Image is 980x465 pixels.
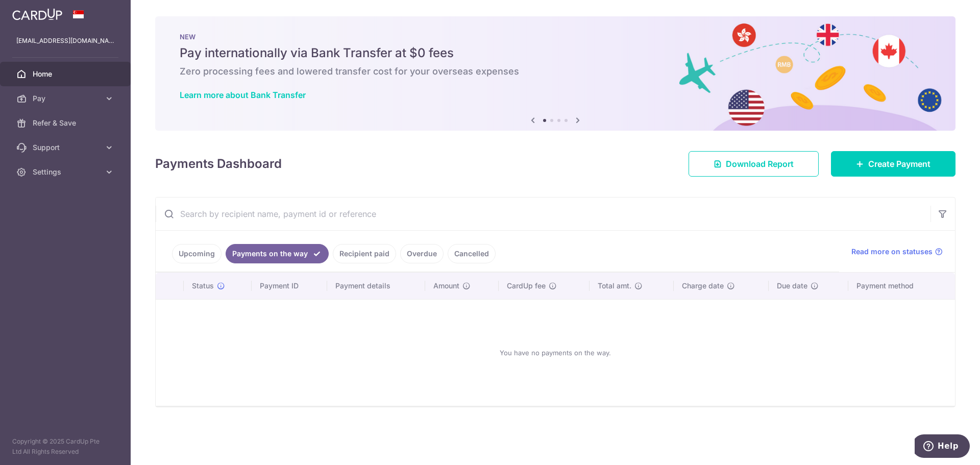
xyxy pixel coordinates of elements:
[851,247,933,257] span: Read more on statuses
[16,36,114,46] p: [EMAIL_ADDRESS][DOMAIN_NAME]
[333,244,396,263] a: Recipient paid
[851,247,943,257] a: Read more on statuses
[33,118,100,128] span: Refer & Save
[12,8,62,20] img: CardUp
[33,167,100,177] span: Settings
[868,158,930,170] span: Create Payment
[180,65,931,78] h6: Zero processing fees and lowered transfer cost for your overseas expenses
[252,273,327,299] th: Payment ID
[433,281,459,291] span: Amount
[448,244,496,263] a: Cancelled
[33,142,100,153] span: Support
[168,308,943,398] div: You have no payments on the way.
[598,281,631,291] span: Total amt.
[915,434,970,460] iframe: Opens a widget where you can find more information
[180,90,306,100] a: Learn more about Bank Transfer
[180,33,931,41] p: NEW
[327,273,425,299] th: Payment details
[682,281,724,291] span: Charge date
[33,93,100,104] span: Pay
[155,155,282,173] h4: Payments Dashboard
[831,151,955,177] a: Create Payment
[155,16,955,131] img: Bank transfer banner
[192,281,214,291] span: Status
[726,158,794,170] span: Download Report
[689,151,819,177] a: Download Report
[507,281,546,291] span: CardUp fee
[400,244,444,263] a: Overdue
[33,69,100,79] span: Home
[180,45,931,61] h5: Pay internationally via Bank Transfer at $0 fees
[848,273,955,299] th: Payment method
[777,281,807,291] span: Due date
[226,244,329,263] a: Payments on the way
[172,244,222,263] a: Upcoming
[156,198,930,230] input: Search by recipient name, payment id or reference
